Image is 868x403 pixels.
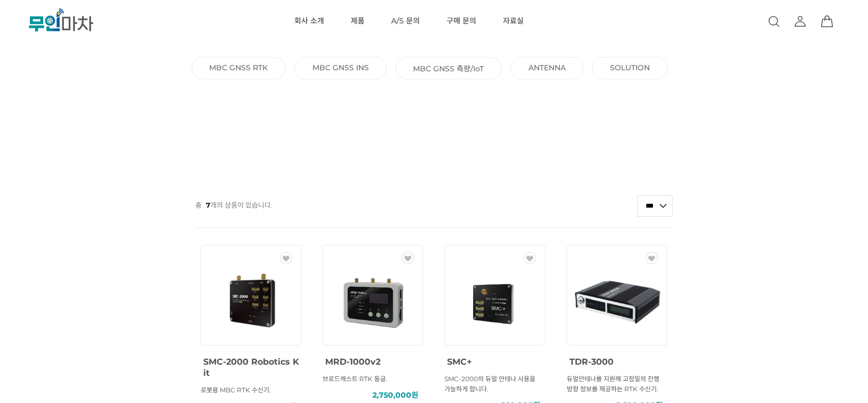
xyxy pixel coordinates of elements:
img: SMC-2000 Robotics Kit [203,253,299,349]
span: 로봇용 MBC RTK 수신기. [201,386,271,394]
img: MRD-1000v2 [325,253,421,349]
a: TDR-3000 [569,355,614,367]
span: 2,750,000원 [373,390,418,400]
a: MRD-1000v2 [325,355,381,367]
strong: 7 [206,201,210,209]
img: SMC+ [447,253,543,349]
a: MBC GNSS INS [312,63,369,72]
span: MRD-1000v2 [325,357,381,367]
a: ANTENNA [528,63,566,72]
a: SMC-2000 Robotics Kit [203,355,299,379]
span: TDR-3000 [569,357,614,367]
span: 듀얼안테나를 지원해 고정밀의 진행방향 정보를 제공하는 RTK 수신기. [567,375,659,393]
a: MBC GNSS 측량/IoT [413,63,484,73]
img: TDR-3000 [569,253,665,349]
span: SMC-2000 Robotics Kit [203,357,299,378]
p: 총 개의 상품이 있습니다. [195,195,272,215]
a: SOLUTION [610,63,650,72]
span: SMC-2000의 듀얼 안테나 사용을 가능하게 합니다. [444,375,535,393]
span: 브로드캐스트 RTK 동글. [323,375,387,383]
span: SMC+ [447,357,472,367]
a: SMC+ [447,355,472,367]
a: MBC GNSS RTK [209,63,268,72]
